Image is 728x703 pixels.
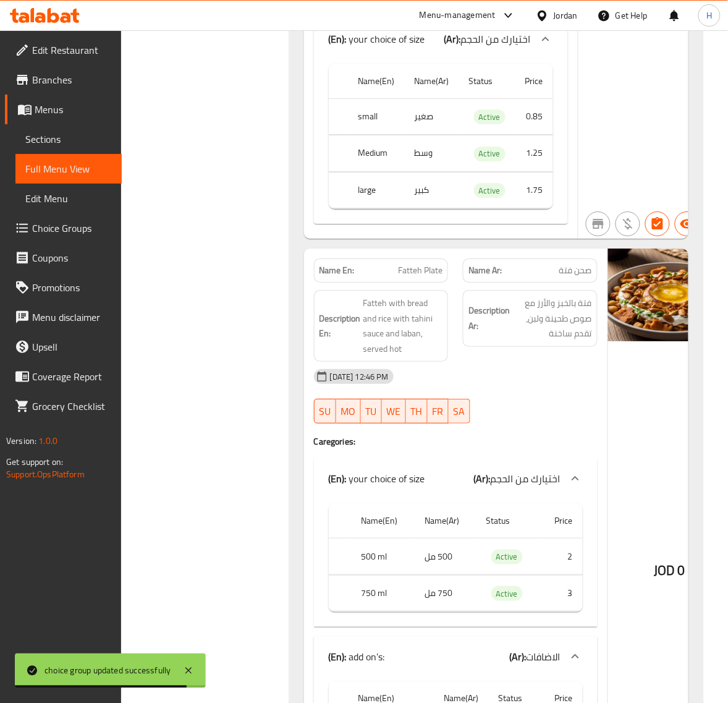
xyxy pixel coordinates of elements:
[468,303,510,333] strong: Description Ar:
[363,296,443,356] span: Fatteh with bread and rice with tahini sauce and laban, served hot
[411,403,423,420] span: TH
[540,575,583,611] td: 3
[586,211,611,236] button: Not branch specific item
[405,135,459,172] td: وسط
[15,124,122,154] a: Sections
[349,135,405,172] th: Medium
[32,280,112,295] span: Promotions
[474,147,506,161] div: Active
[454,403,465,420] span: SA
[474,110,506,124] span: Active
[449,399,470,424] button: SA
[25,132,112,147] span: Sections
[329,471,425,486] p: your choice of size
[459,64,515,99] th: Status
[382,399,406,424] button: WE
[474,109,506,124] div: Active
[616,211,640,236] button: Purchased item
[329,469,347,488] b: (En):
[349,172,405,208] th: large
[329,64,553,210] table: choices table
[527,647,561,666] span: الاضافات
[491,550,523,565] div: Active
[405,64,459,99] th: Name(Ar)
[654,558,675,582] span: JOD
[32,72,112,87] span: Branches
[415,503,476,539] th: Name(Ar)
[351,575,415,611] th: 750 ml
[6,433,36,449] span: Version:
[32,43,112,58] span: Edit Restaurant
[476,503,540,539] th: Status
[5,65,122,95] a: Branches
[5,273,122,302] a: Promotions
[706,9,712,22] span: H
[25,191,112,206] span: Edit Menu
[5,302,122,332] a: Menu disclaimer
[491,469,561,488] span: اختيارك من الحجم
[405,172,459,208] td: كبير
[491,550,523,564] span: Active
[491,586,523,601] div: Active
[6,466,85,482] a: Support.OpsPlatform
[510,647,527,666] b: (Ar):
[540,503,583,539] th: Price
[15,184,122,213] a: Edit Menu
[25,161,112,176] span: Full Menu View
[5,362,122,391] a: Coverage Report
[32,250,112,265] span: Coupons
[405,98,459,135] td: صغير
[415,575,476,611] td: 750 مل
[675,211,700,236] button: Available
[349,64,405,99] th: Name(En)
[341,403,356,420] span: MO
[44,664,171,678] div: choice group updated successfully
[32,399,112,414] span: Grocery Checklist
[329,30,347,48] b: (En):
[5,332,122,362] a: Upsell
[336,399,361,424] button: MO
[474,147,506,161] span: Active
[461,30,531,48] span: اختيارك من الحجم
[512,296,592,341] span: فتة بالخبز والأرز مع صوص طحينة ولبن، تقدم ساخنة
[314,435,598,448] h4: Caregories:
[398,264,442,277] span: Fatteh Plate
[540,539,583,575] td: 2
[474,469,491,488] b: (Ar):
[406,399,428,424] button: TH
[433,403,444,420] span: FR
[329,32,425,46] p: your choice of size
[5,391,122,421] a: Grocery Checklist
[515,135,553,172] td: 1.25
[468,264,502,277] strong: Name Ar:
[5,95,122,124] a: Menus
[474,184,506,198] span: Active
[444,30,461,48] b: (Ar):
[325,371,394,383] span: [DATE] 12:46 PM
[320,311,361,341] strong: Description En:
[314,399,336,424] button: SU
[329,503,583,612] table: choices table
[329,647,347,666] b: (En):
[428,399,449,424] button: FR
[351,503,415,539] th: Name(En)
[420,8,496,23] div: Menu-management
[314,637,598,676] div: (En): add on's:(Ar):الاضافات
[678,558,685,582] span: 0
[645,211,670,236] button: Has choices
[320,403,331,420] span: SU
[15,154,122,184] a: Full Menu View
[314,459,598,498] div: (En): your choice of size(Ar):اختيارك من الحجم
[5,213,122,243] a: Choice Groups
[314,19,568,59] div: (En): your choice of size(Ar):اختيارك من الحجم
[491,587,523,601] span: Active
[32,310,112,325] span: Menu disclaimer
[515,64,553,99] th: Price
[32,339,112,354] span: Upsell
[515,172,553,208] td: 1.75
[554,9,578,22] div: Jordan
[366,403,377,420] span: TU
[38,433,57,449] span: 1.0.0
[515,98,553,135] td: 0.85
